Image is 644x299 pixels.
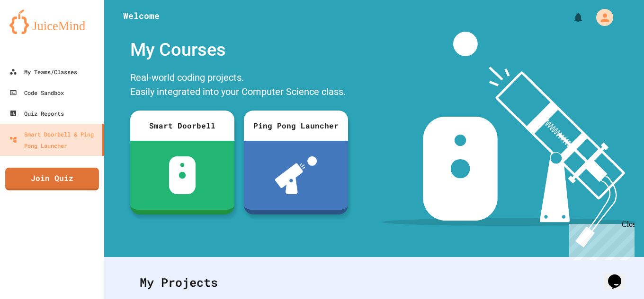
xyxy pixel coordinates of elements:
a: Join Quiz [5,168,99,190]
iframe: chat widget [565,220,635,260]
div: My Courses [125,32,353,68]
img: logo-orange.svg [9,9,95,34]
iframe: chat widget [604,261,635,290]
div: Smart Doorbell & Ping Pong Launcher [9,128,98,151]
div: Chat with us now!Close [4,4,65,60]
div: My Account [586,7,616,28]
img: sdb-white.svg [169,156,196,194]
img: banner-image-my-projects.png [382,32,636,248]
div: Smart Doorbell [130,111,234,141]
div: Code Sandbox [9,87,64,98]
div: Ping Pong Launcher [244,111,348,141]
div: Quiz Reports [9,108,64,119]
div: Real-world coding projects. Easily integrated into your Computer Science class. [125,68,353,103]
div: My Teams/Classes [9,66,77,77]
img: ppl-with-ball.png [275,156,317,194]
div: My Notifications [555,9,586,26]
